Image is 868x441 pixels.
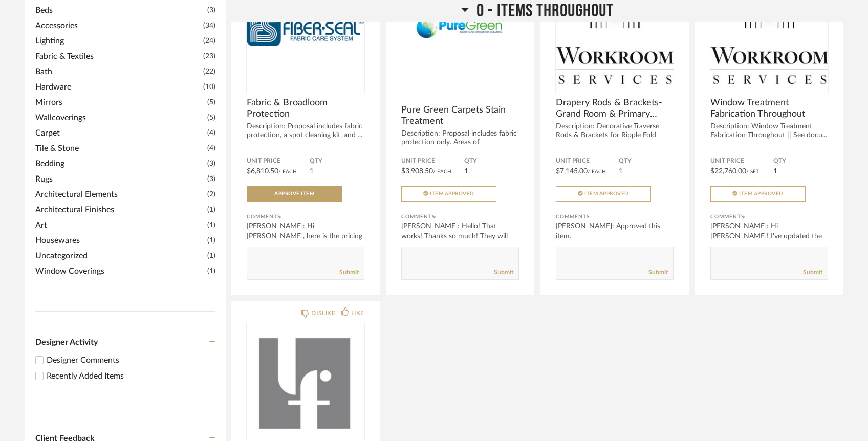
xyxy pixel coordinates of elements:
[339,268,359,277] a: Submit
[556,122,674,148] div: Description: Decorative Traverse Rods & Brackets for Ripple Fold Dra...
[35,4,205,16] span: Beds
[464,157,519,165] span: QTY
[207,235,215,246] span: (1)
[35,112,205,124] span: Wallcoverings
[35,127,205,139] span: Carpet
[401,157,464,165] span: Unit Price
[401,221,519,252] div: [PERSON_NAME]: Hello! That works! Thanks so much! They will come ba...
[35,234,205,247] span: Housewares
[710,168,746,175] span: $22,760.00
[35,250,205,262] span: Uncategorized
[35,219,205,231] span: Art
[773,157,828,165] span: QTY
[710,97,828,120] span: Window Treatment Fabrication Throughout
[47,370,215,382] div: Recently Added Items
[310,168,314,175] span: 1
[207,5,215,16] span: (3)
[739,191,784,196] span: Item Approved
[35,35,201,47] span: Lighting
[207,219,215,231] span: (1)
[247,122,364,140] div: Description: Proposal includes fabric protection, a spot cleaning kit, and ...
[35,142,205,155] span: Tile & Stone
[203,35,215,47] span: (24)
[247,168,278,175] span: $6,810.50
[207,173,215,185] span: (3)
[710,157,773,165] span: Unit Price
[278,169,297,174] span: / Each
[35,338,98,346] span: Designer Activity
[47,354,215,366] div: Designer Comments
[401,186,496,202] button: Item Approved
[648,268,668,277] a: Submit
[207,143,215,154] span: (4)
[247,186,342,202] button: Approve Item
[464,168,468,175] span: 1
[556,157,619,165] span: Unit Price
[494,268,513,277] a: Submit
[35,81,201,93] span: Hardware
[35,188,205,201] span: Architectural Elements
[556,97,674,120] span: Drapery Rods & Brackets- Grand Room & Primary Bedroom
[433,169,451,174] span: / Each
[203,20,215,31] span: (34)
[274,191,314,196] span: Approve Item
[247,212,364,222] div: Comments:
[803,268,822,277] a: Submit
[35,265,205,277] span: Window Coverings
[401,129,519,156] div: Description: Proposal includes fabric protection only. Areas of protection...
[203,51,215,62] span: (23)
[401,104,519,127] span: Pure Green Carpets Stain Treatment
[207,127,215,139] span: (4)
[619,157,674,165] span: QTY
[207,158,215,169] span: (3)
[207,204,215,215] span: (1)
[401,212,519,222] div: Comments:
[35,204,205,216] span: Architectural Finishes
[203,66,215,77] span: (22)
[35,158,205,170] span: Bedding
[710,186,806,202] button: Item Approved
[247,157,310,165] span: Unit Price
[746,169,759,174] span: / Set
[401,168,433,175] span: $3,908.50
[710,122,828,140] div: Description: Window Treatment Fabrication Throughout || See docu...
[588,169,606,174] span: / Each
[310,157,364,165] span: QTY
[203,81,215,93] span: (10)
[556,212,674,222] div: Comments:
[207,97,215,108] span: (5)
[556,168,588,175] span: $7,145.00
[710,221,828,252] div: [PERSON_NAME]: Hi [PERSON_NAME]! I've updated the pricing and added the ...
[207,266,215,277] span: (1)
[556,186,651,202] button: Item Approved
[430,191,474,196] span: Item Approved
[35,173,205,185] span: Rugs
[35,19,201,32] span: Accessories
[207,250,215,261] span: (1)
[207,189,215,200] span: (2)
[35,96,205,108] span: Mirrors
[247,221,364,252] div: [PERSON_NAME]: Hi [PERSON_NAME], here is the pricing for Fiber Seal Stain protecta...
[773,168,777,175] span: 1
[207,112,215,123] span: (5)
[584,191,629,196] span: Item Approved
[247,97,364,120] span: Fabric & Broadloom Protection
[35,65,201,78] span: Bath
[710,212,828,222] div: Comments:
[311,308,335,318] div: DISLIKE
[35,50,201,62] span: Fabric & Textiles
[351,308,364,318] div: LIKE
[619,168,623,175] span: 1
[556,221,674,241] div: [PERSON_NAME]: Approved this item.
